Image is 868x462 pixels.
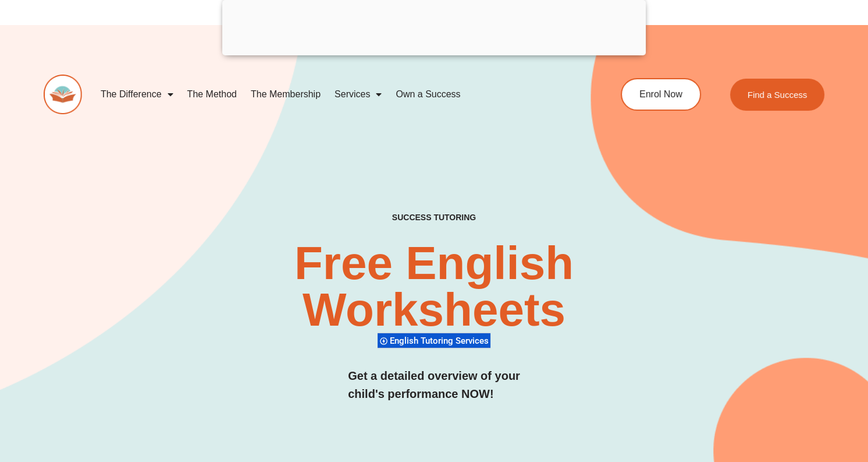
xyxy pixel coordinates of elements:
span: Enrol Now [639,90,682,99]
a: Find a Success [730,79,825,111]
h2: Free English Worksheets​ [176,240,692,333]
span: Find a Success [748,90,807,99]
a: Own a Success [389,81,467,108]
div: English Tutoring Services [378,333,490,348]
h3: Get a detailed overview of your child's performance NOW! [348,367,520,403]
a: Enrol Now [621,78,701,111]
a: The Difference [94,81,180,108]
a: The Method [180,81,244,108]
nav: Menu [94,81,576,108]
a: The Membership [244,81,328,108]
h4: SUCCESS TUTORING​ [318,213,550,223]
iframe: Chat Widget [674,331,868,462]
a: Services [328,81,389,108]
span: English Tutoring Services [390,336,492,346]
